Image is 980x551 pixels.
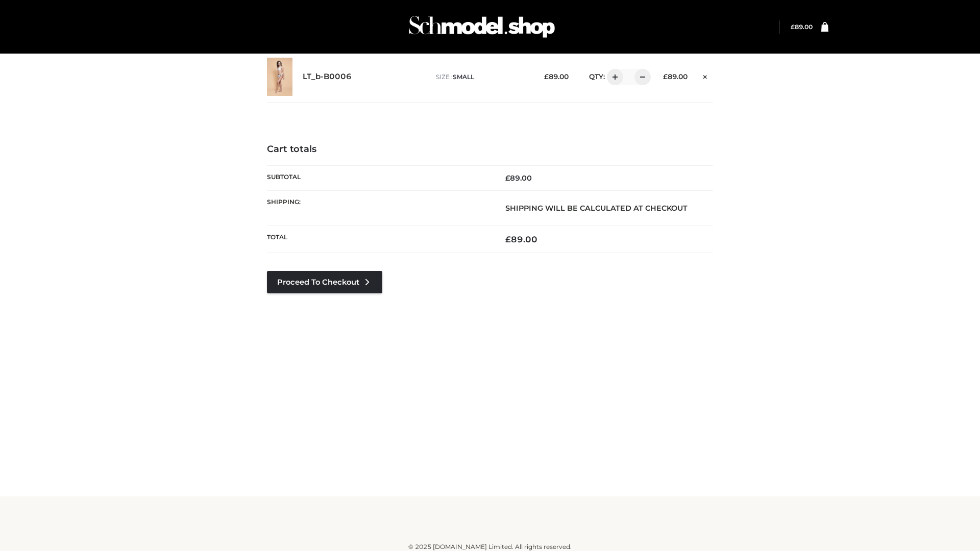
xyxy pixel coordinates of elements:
[267,165,490,190] th: Subtotal
[579,69,647,85] div: QTY:
[267,271,382,293] a: Proceed to Checkout
[505,173,510,183] span: £
[453,73,474,81] span: SMALL
[267,190,490,226] th: Shipping:
[303,72,352,82] a: LT_b-B0006
[791,23,813,31] bdi: 89.00
[791,23,813,31] a: £89.00
[267,58,292,96] img: LT_b-B0006 - SMALL
[405,7,558,47] img: Schmodel Admin 964
[267,226,490,253] th: Total
[698,69,713,82] a: Remove this item
[267,144,713,155] h4: Cart totals
[505,234,537,244] bdi: 89.00
[544,72,549,81] span: £
[505,173,532,183] bdi: 89.00
[791,23,795,31] span: £
[505,234,511,244] span: £
[663,72,688,81] bdi: 89.00
[436,72,528,82] p: size :
[663,72,668,81] span: £
[544,72,569,81] bdi: 89.00
[505,204,688,213] strong: Shipping will be calculated at checkout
